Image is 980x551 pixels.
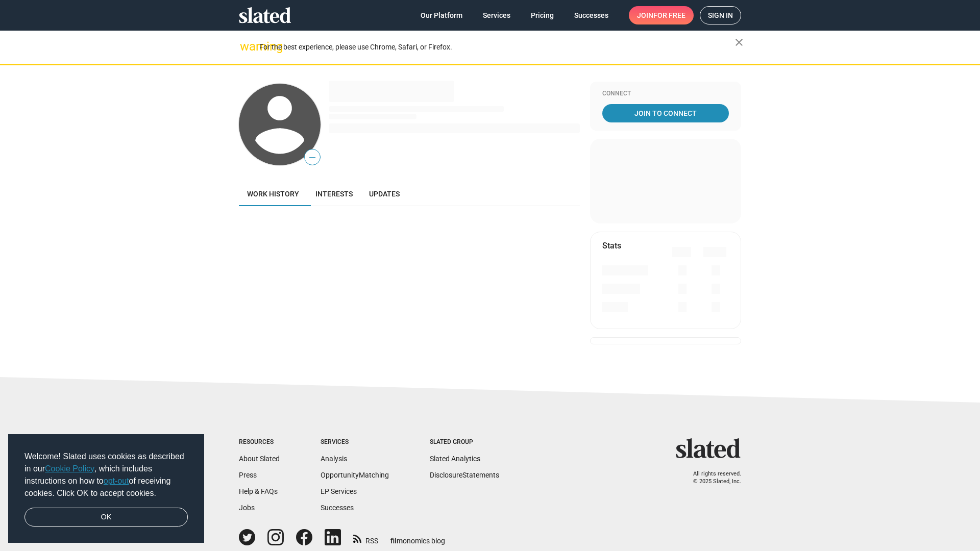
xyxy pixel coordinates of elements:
[369,190,400,198] span: Updates
[475,6,519,24] a: Services
[321,504,354,512] a: Successes
[531,6,554,24] span: Pricing
[483,6,510,24] span: Services
[430,455,480,463] a: Slated Analytics
[637,6,685,24] span: Join
[682,470,741,485] p: All rights reserved. © 2025 Slated, Inc.
[239,438,280,446] div: Resources
[239,471,257,479] a: Press
[24,450,188,499] span: Welcome! Slated uses cookies as described in our , which includes instructions on how to of recei...
[259,40,735,54] div: For the best experience, please use Chrome, Safari, or Firefox.
[629,6,694,24] a: Joinfor free
[45,464,94,473] a: Cookie Policy
[307,182,361,206] a: Interests
[604,104,727,122] span: Join To Connect
[390,528,445,546] a: filmonomics blog
[321,487,357,495] a: EP Services
[240,40,252,53] mat-icon: warning
[566,6,617,24] a: Successes
[353,530,378,546] a: RSS
[430,471,499,479] a: DisclosureStatements
[239,504,255,512] a: Jobs
[708,7,733,24] span: Sign in
[733,36,745,48] mat-icon: close
[321,455,347,463] a: Analysis
[24,508,188,527] a: dismiss cookie message
[653,6,685,24] span: for free
[239,487,278,495] a: Help & FAQs
[700,6,741,24] a: Sign in
[602,240,621,251] mat-card-title: Stats
[247,190,299,198] span: Work history
[421,6,462,24] span: Our Platform
[361,182,408,206] a: Updates
[523,6,562,24] a: Pricing
[239,182,307,206] a: Work history
[321,471,389,479] a: OpportunityMatching
[412,6,471,24] a: Our Platform
[315,190,353,198] span: Interests
[305,151,320,164] span: —
[8,434,204,543] div: cookieconsent
[430,438,499,446] div: Slated Group
[104,477,129,485] a: opt-out
[574,6,608,24] span: Successes
[390,537,403,545] span: film
[602,90,729,98] div: Connect
[602,104,729,122] a: Join To Connect
[321,438,389,446] div: Services
[239,455,280,463] a: About Slated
